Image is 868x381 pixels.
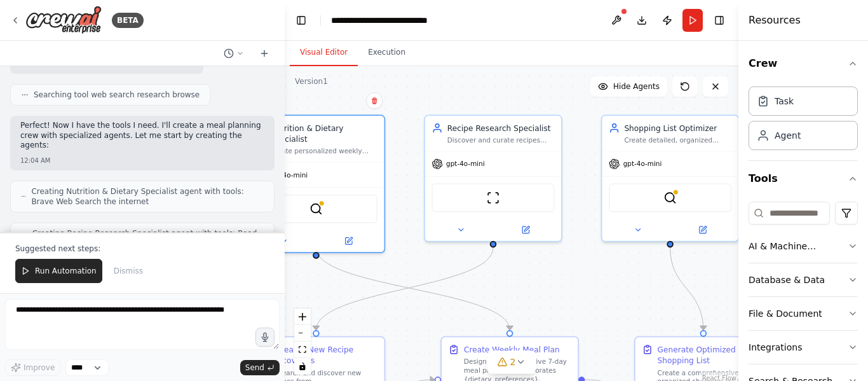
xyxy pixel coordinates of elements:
[510,356,516,368] span: 2
[5,359,60,376] button: Improve
[25,6,102,34] img: Logo
[366,92,383,109] button: Delete node
[35,266,97,276] span: Run Automation
[112,13,144,28] div: BETA
[309,202,323,216] img: BraveSearchTool
[270,147,377,156] div: Create personalized weekly meal plans that align with {dietary_preferences} and {health_goals}, e...
[20,121,264,151] p: Perfect! Now I have the tools I need. I'll create a meal planning crew with specialized agents. L...
[294,325,311,342] button: zoom out
[775,95,794,107] div: Task
[447,123,555,134] div: Recipe Research Specialist
[464,344,560,355] div: Create Weekly Meal Plan
[107,259,149,283] button: Dismiss
[446,160,485,169] span: gpt-4o-mini
[624,135,731,144] div: Create detailed, organized shopping lists based on the weekly meal plan, optimizing for cost-effe...
[749,46,858,81] button: Crew
[247,114,386,253] div: Nutrition & Dietary SpecialistCreate personalized weekly meal plans that align with {dietary_pref...
[749,13,801,28] h4: Resources
[749,161,858,197] button: Tools
[34,90,200,100] span: Searching tool web search research browse
[658,344,765,366] div: Generate Optimized Shopping List
[317,234,379,247] button: Open in side panel
[601,114,740,242] div: Shopping List OptimizerCreate detailed, organized shopping lists based on the weekly meal plan, o...
[487,191,500,204] img: ScrapeWebsiteTool
[623,160,662,169] span: gpt-4o-mini
[749,81,858,160] div: Crew
[590,76,667,97] button: Hide Agents
[32,228,264,249] span: Creating Recipe Research Specialist agent with tools: Read website content
[294,358,311,375] button: toggle interactivity
[424,114,562,242] div: Recipe Research SpecialistDiscover and curate recipes from {favorite_food_blogs} and find new exc...
[114,266,143,276] span: Dismiss
[613,81,660,92] span: Hide Agents
[31,186,264,207] span: Creating Nutrition & Dietary Specialist agent with tools: Brave Web Search the internet
[665,247,709,330] g: Edge from b52dc6e6-e376-457c-b458-6bd2816a0966 to 082a150c-4b58-4744-abfd-d024c7228e8e
[255,328,275,347] button: Click to speak your automation idea
[487,350,536,374] button: 2
[294,308,311,375] div: React Flow controls
[269,170,308,179] span: gpt-4o-mini
[749,341,802,354] div: Integrations
[749,263,858,296] button: Database & Data
[270,123,377,145] div: Nutrition & Dietary Specialist
[295,76,328,87] div: Version 1
[290,39,358,66] button: Visual Editor
[20,156,264,165] div: 12:04 AM
[331,14,459,27] nav: breadcrumb
[494,223,557,237] button: Open in side panel
[24,363,55,373] span: Improve
[15,244,269,254] p: Suggested next steps:
[749,307,822,320] div: File & Document
[749,240,848,253] div: AI & Machine Learning
[749,230,858,263] button: AI & Machine Learning
[663,191,677,204] img: BraveSearchTool
[254,46,275,61] button: Start a new chat
[311,247,515,330] g: Edge from 0f1c76ab-638b-481a-9675-29c2477960d3 to 1d5226ea-1653-461c-a4ec-57204afe4497
[710,11,728,29] button: Hide right sidebar
[294,308,311,325] button: zoom in
[447,135,555,144] div: Discover and curate recipes from {favorite_food_blogs} and find new exciting dishes that match {d...
[270,344,377,366] div: Research New Recipe Discoveries
[749,297,858,330] button: File & Document
[15,259,102,283] button: Run Automation
[294,342,311,358] button: fit view
[624,123,731,134] div: Shopping List Optimizer
[749,331,858,364] button: Integrations
[245,363,264,373] span: Send
[671,223,733,237] button: Open in side panel
[358,39,416,66] button: Execution
[749,274,825,286] div: Database & Data
[219,46,249,61] button: Switch to previous chat
[775,129,801,142] div: Agent
[240,360,280,375] button: Send
[292,11,310,29] button: Hide left sidebar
